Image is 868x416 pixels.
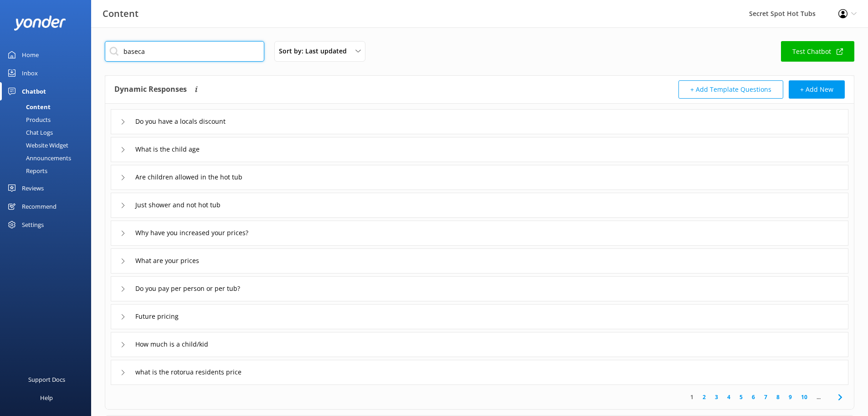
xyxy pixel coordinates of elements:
a: 6 [747,393,760,401]
div: Chatbot [22,82,46,100]
input: Search all Chatbot Content [105,41,264,62]
div: Support Docs [28,370,65,389]
a: 8 [772,393,784,401]
a: 1 [686,393,698,401]
img: yonder-white-logo.png [14,16,66,31]
span: Future pricing [135,311,179,321]
div: Recommend [22,197,56,216]
a: Products [5,113,91,126]
a: 7 [760,393,772,401]
a: Test Chatbot [781,41,854,62]
a: 2 [698,393,710,401]
a: Content [5,100,91,113]
div: Website Widget [5,139,68,152]
button: + Add Template Questions [678,80,783,99]
div: Settings [22,216,44,234]
span: Are children allowed in the hot tub [135,172,242,182]
h3: Content [103,6,139,21]
a: 5 [735,393,747,401]
a: 4 [723,393,735,401]
span: Just shower and not hot tub [135,200,221,210]
h4: Dynamic Responses [114,80,187,99]
div: Announcements [5,152,71,164]
div: Home [22,46,39,64]
div: Inbox [22,64,38,82]
span: How much is a child/kid [135,339,208,349]
div: Content [5,100,51,113]
button: + Add New [789,80,845,99]
span: Sort by: Last updated [279,46,352,56]
a: 3 [710,393,723,401]
a: Website Widget [5,139,91,152]
span: What are your prices [135,256,199,266]
a: 10 [796,393,812,401]
div: Products [5,113,51,126]
div: Reviews [22,179,44,197]
span: Do you pay per person or per tub? [135,284,240,294]
div: Chat Logs [5,126,53,139]
span: Why have you increased your prices? [135,228,248,238]
a: Reports [5,164,91,177]
span: what is the rotorua residents price [135,367,241,377]
div: Reports [5,164,47,177]
span: ... [812,393,825,401]
a: Chat Logs [5,126,91,139]
div: Help [40,389,53,407]
a: 9 [784,393,796,401]
span: What is the child age [135,144,200,154]
span: Do you have a locals discount [135,116,226,126]
a: Announcements [5,152,91,164]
